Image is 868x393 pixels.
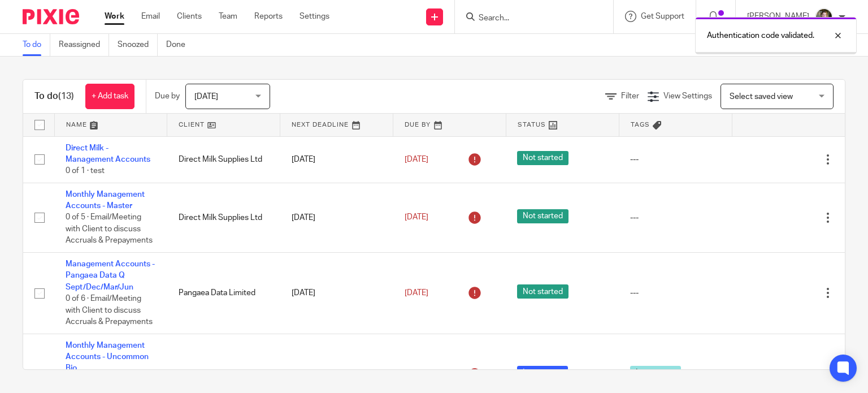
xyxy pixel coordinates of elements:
a: Team [219,11,237,22]
a: Direct Milk - Management Accounts [66,144,150,163]
span: Not started [517,284,568,299]
a: Monthly Management Accounts - Master [66,191,145,210]
span: (13) [58,92,74,101]
td: Direct Milk Supplies Ltd [167,136,280,183]
a: Work [105,11,124,22]
td: Direct Milk Supplies Ltd [167,183,280,252]
div: --- [630,287,721,299]
td: Pangaea Data Limited [167,253,280,334]
span: In progress [630,366,681,380]
td: [DATE] [280,253,393,334]
span: Not started [517,151,568,165]
span: [DATE] [405,214,428,222]
span: 0 of 6 · Email/Meeting with Client to discuss Accruals & Prepayments [66,295,153,326]
span: Select saved view [730,93,793,101]
p: Authentication code validated. [707,30,814,41]
td: [DATE] [280,183,393,252]
div: --- [630,154,721,165]
a: Done [166,34,194,56]
a: + Add task [85,84,134,109]
span: 0 of 1 · test [66,167,105,175]
div: --- [630,212,721,223]
h1: To do [34,90,74,102]
a: Management Accounts - Pangaea Data Q Sept/Dec/Mar/Jun [66,260,155,291]
span: Tags [631,122,650,128]
p: Due by [155,90,180,102]
a: Reassigned [59,34,109,56]
td: [DATE] [280,136,393,183]
img: 1530183611242%20(1).jpg [815,8,833,26]
a: Clients [177,11,202,22]
span: [DATE] [405,156,428,163]
a: To do [23,34,50,56]
a: Snoozed [118,34,158,56]
span: In progress [517,366,568,380]
a: Settings [300,11,329,22]
span: [DATE] [194,93,218,101]
a: Reports [254,11,283,22]
img: Pixie [23,9,79,24]
span: Not started [517,209,568,223]
span: Filter [621,92,639,100]
a: Email [141,11,160,22]
span: View Settings [663,92,712,100]
span: 0 of 5 · Email/Meeting with Client to discuss Accruals & Prepayments [66,214,153,245]
span: [DATE] [405,289,428,297]
a: Monthly Management Accounts - Uncommon Bio [66,342,149,373]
